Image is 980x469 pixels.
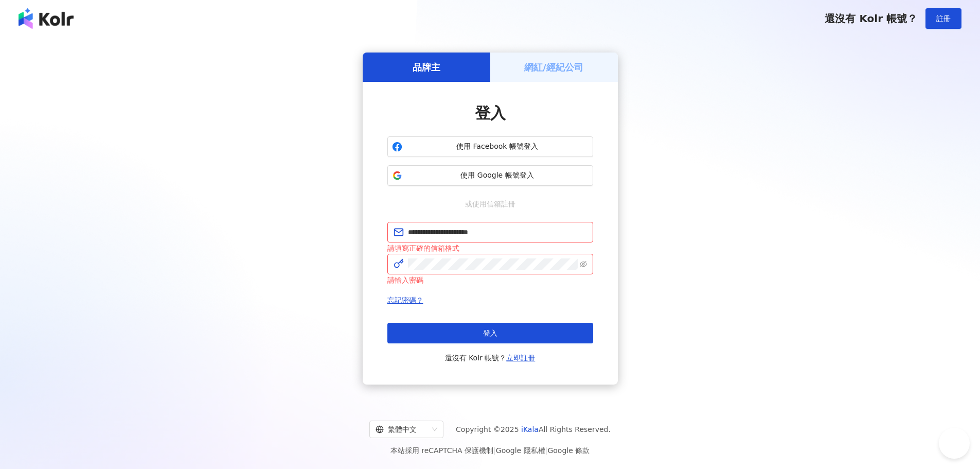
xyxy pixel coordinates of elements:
span: 使用 Google 帳號登入 [406,170,589,181]
span: Copyright © 2025 All Rights Reserved. [456,423,611,436]
h5: 網紅/經紀公司 [524,61,583,74]
button: 登入 [387,323,593,343]
h5: 品牌主 [413,61,440,74]
div: 請填寫正確的信箱格式 [387,242,593,254]
a: Google 隱私權 [496,446,545,455]
iframe: Help Scout Beacon - Open [939,428,970,459]
a: 忘記密碼？ [387,296,423,304]
a: Google 條款 [547,446,590,455]
span: 註冊 [936,14,951,23]
span: 還沒有 Kolr 帳號？ [825,12,917,25]
span: 或使用信箱註冊 [458,198,523,210]
div: 繁體中文 [376,421,428,438]
img: logo [19,8,74,29]
span: 登入 [483,329,497,337]
span: eye-invisible [580,260,587,268]
span: 本站採用 reCAPTCHA 保護機制 [390,444,590,457]
div: 請輸入密碼 [387,274,593,286]
button: 註冊 [925,8,961,29]
a: iKala [521,425,539,433]
span: 登入 [475,104,506,122]
span: | [493,446,496,455]
span: 使用 Facebook 帳號登入 [406,142,589,152]
a: 立即註冊 [506,354,535,362]
button: 使用 Facebook 帳號登入 [387,136,593,157]
button: 使用 Google 帳號登入 [387,165,593,186]
span: | [545,446,548,455]
span: 還沒有 Kolr 帳號？ [445,352,536,364]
